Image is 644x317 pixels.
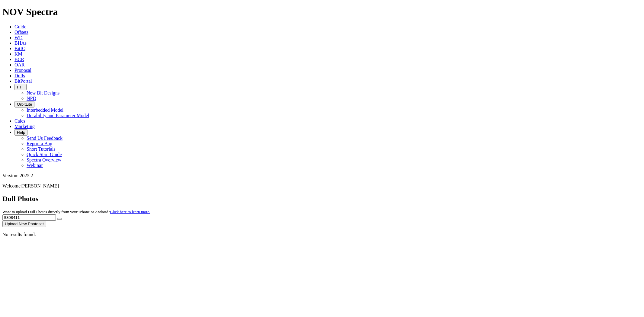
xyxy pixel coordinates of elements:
a: BCR [14,57,24,62]
a: KM [14,51,22,56]
span: [PERSON_NAME] [21,183,59,188]
button: OrbitLite [14,101,34,107]
a: Report a Bug [27,141,52,146]
a: Offsets [14,30,28,35]
span: OrbitLite [17,102,32,107]
a: BitIQ [14,46,25,51]
a: BitPortal [14,78,32,84]
a: Quick Start Guide [27,152,62,157]
a: WD [14,35,23,40]
a: Interbedded Model [27,107,63,113]
a: BHAs [14,40,27,46]
a: Short Tutorials [27,146,56,152]
a: Calcs [14,118,25,123]
button: Upload New Photoset [2,221,46,227]
a: NPD [27,96,36,101]
p: Welcome [2,183,642,189]
a: Click here to learn more. [110,210,150,214]
a: Dulls [14,73,25,78]
button: FTT [14,84,27,90]
h2: Dull Photos [2,195,642,203]
a: Send Us Feedback [27,136,62,141]
a: Spectra Overview [27,157,61,162]
button: Help [14,129,27,136]
input: Search Serial Number [2,214,56,221]
span: FTT [17,85,24,89]
span: Help [17,130,25,135]
a: OAR [14,62,25,67]
p: No results found. [2,232,642,237]
a: Webinar [27,163,43,168]
a: Marketing [14,124,35,129]
h1: NOV Spectra [2,6,642,18]
div: Version: 2025.2 [2,173,642,178]
small: Want to upload Dull Photos directly from your iPhone or Android? [2,210,150,214]
a: Guide [14,24,26,29]
a: Durability and Parameter Model [27,113,89,118]
a: Proposal [14,68,31,73]
a: New Bit Designs [27,90,59,95]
